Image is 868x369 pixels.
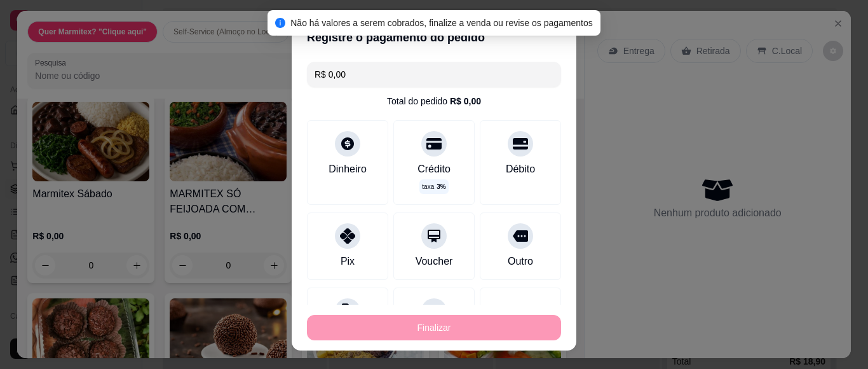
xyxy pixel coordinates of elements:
div: R$ 0,00 [450,95,481,108]
div: Outro [508,254,533,269]
span: info-circle [275,18,285,28]
p: taxa [422,182,445,191]
div: Crédito [417,162,451,177]
div: Pix [341,254,355,269]
div: Dinheiro [329,162,367,177]
span: 3 % [437,182,445,191]
div: Voucher [416,254,453,269]
div: Total do pedido [387,95,481,108]
header: Registre o pagamento do pedido [292,18,576,57]
span: Não há valores a serem cobrados, finalize a venda ou revise os pagamentos [290,18,593,28]
div: Débito [506,162,535,177]
input: Ex.: hambúrguer de cordeiro [315,62,553,87]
